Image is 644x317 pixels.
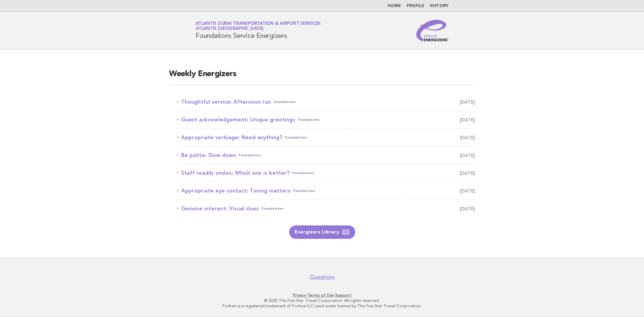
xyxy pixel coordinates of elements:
[407,4,424,8] a: Profile
[430,4,448,8] a: History
[177,186,475,196] a: Appropriate eye contact: Timing mattersFoundations [DATE]
[177,133,475,142] a: Appropriate verbiage: Need anything?Foundations [DATE]
[117,303,527,309] p: Forbes is a registered trademark of Forbes LLC used under license by The Five Star Travel Corpora...
[285,133,307,142] span: Foundations
[196,27,263,31] span: Atlantis [GEOGRAPHIC_DATA]
[460,204,475,213] span: [DATE]
[177,97,475,107] a: Thoughtful service: Afternoon runFoundations [DATE]
[196,22,321,39] h1: Foundations Service Energizers
[310,274,335,280] a: Questions
[239,151,261,160] span: Foundations
[289,225,355,239] a: Energizers Library
[177,168,475,178] a: Staff readily smiles: Which one is better?Foundations [DATE]
[460,186,475,196] span: [DATE]
[298,115,320,124] span: Foundations
[307,293,334,298] a: Terms of Use
[416,20,448,41] img: Service Energizers
[274,97,296,107] span: Foundations
[460,151,475,160] span: [DATE]
[169,69,475,85] h2: Weekly Energizers
[262,204,284,213] span: Foundations
[177,151,475,160] a: Be polite: Slow downFoundations [DATE]
[177,115,475,124] a: Guest acknowledgement: Unique greetingsFoundations [DATE]
[293,293,306,298] a: Privacy
[460,133,475,142] span: [DATE]
[335,293,352,298] a: Support
[293,186,315,196] span: Foundations
[460,168,475,178] span: [DATE]
[177,204,475,213] a: Genuine interest: Visual cluesFoundations [DATE]
[117,298,527,303] p: © 2025 The Five Star Travel Corporation. All rights reserved.
[388,4,401,8] a: Home
[292,168,314,178] span: Foundations
[460,115,475,124] span: [DATE]
[117,293,527,298] p: · ·
[460,97,475,107] span: [DATE]
[196,21,321,31] a: Atlantis Dubai Transportation & Airport ServicesAtlantis [GEOGRAPHIC_DATA]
